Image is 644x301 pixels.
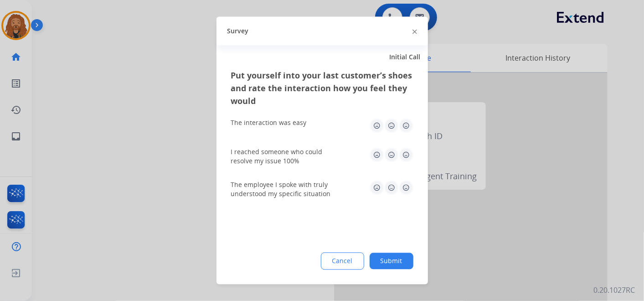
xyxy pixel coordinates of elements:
[231,148,340,166] div: I reached someone who could resolve my issue 100%
[231,69,413,108] h3: Put yourself into your last customer’s shoes and rate the interaction how you feel they would
[370,253,413,270] button: Submit
[227,26,249,36] span: Survey
[231,119,307,128] div: The interaction was easy
[321,253,364,270] button: Cancel
[593,285,635,296] p: 0.20.1027RC
[412,29,417,34] img: close-button
[231,181,340,199] div: The employee I spoke with truly understood my specific situation
[390,53,421,62] span: Initial Call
